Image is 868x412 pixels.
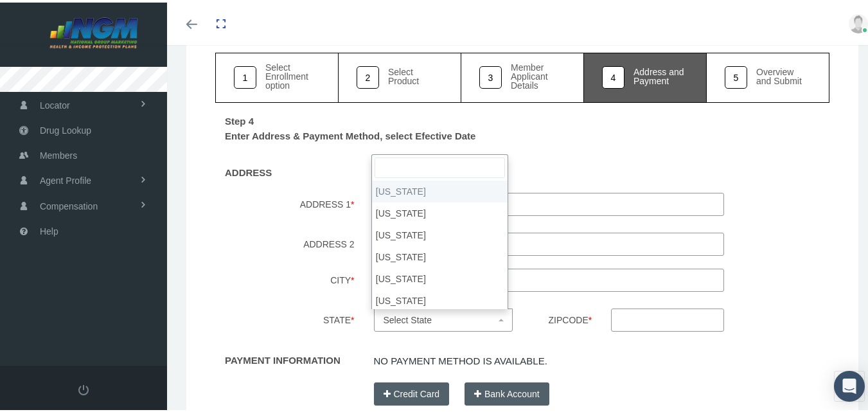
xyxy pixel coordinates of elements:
[234,64,256,86] div: 1
[17,14,171,46] img: NATIONAL GROUP MARKETING
[633,65,688,83] div: Address and Payment
[725,64,747,86] div: 5
[511,60,565,87] div: Member Applicant Details
[372,178,508,200] li: [US_STATE]
[602,64,624,86] div: 4
[40,192,98,216] span: Compensation
[206,266,364,293] label: City
[215,107,263,127] label: Step 4
[40,166,91,190] span: Agent Profile
[215,126,485,145] label: Enter Address & Payment Method, select Efective Date
[372,244,508,265] li: [US_STATE]
[206,230,364,253] label: ADDRESS 2
[206,306,364,333] label: State
[40,116,91,140] span: Drug Lookup
[40,217,58,241] span: Help
[372,222,508,244] li: [US_STATE]
[374,351,547,366] a: No payment method is available.
[372,287,508,309] li: [US_STATE]
[372,265,508,287] li: [US_STATE]
[756,65,811,83] div: Overview and Submit
[849,12,868,31] img: user-placeholder.jpg
[215,346,350,366] label: PAYMENT INFORMATION
[834,368,865,399] div: Open Intercom Messenger
[465,380,549,403] button: Bank Account
[374,380,450,403] button: Credit Card
[40,141,77,165] span: Members
[265,60,320,87] div: Select Enrollment option
[206,190,364,217] label: ADDRESS 1
[479,64,502,86] div: 3
[522,306,601,333] label: Zipcode
[372,200,508,222] li: [US_STATE]
[40,91,70,115] span: Locator
[215,158,281,178] label: ADDRESS
[384,312,432,323] span: Select State
[388,65,443,83] div: Select Product
[357,64,379,86] div: 2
